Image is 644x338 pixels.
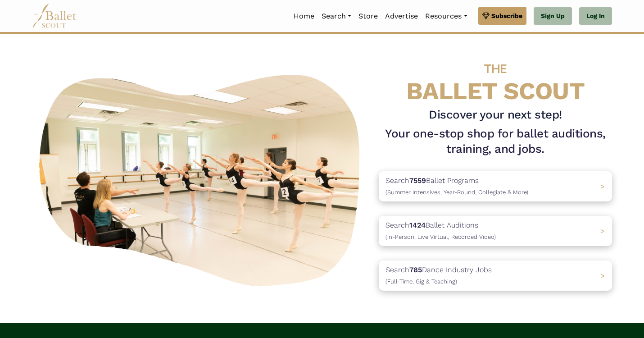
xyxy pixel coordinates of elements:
[32,65,372,292] img: A group of ballerinas talking to each other in a ballet studio
[385,233,496,240] span: (In-Person, Live Virtual, Recorded Video)
[409,221,426,229] b: 1424
[385,278,457,285] span: (Full-Time, Gig & Teaching)
[534,7,572,25] a: Sign Up
[385,189,528,196] span: (Summer Intensives, Year-Round, Collegiate & More)
[290,7,318,26] a: Home
[409,176,426,185] b: 7559
[318,7,355,26] a: Search
[484,61,507,76] span: THE
[491,11,522,21] span: Subscribe
[385,264,492,287] p: Search Dance Industry Jobs
[379,171,612,201] a: Search7559Ballet Programs(Summer Intensives, Year-Round, Collegiate & More)>
[600,182,605,191] span: >
[478,7,526,25] a: Subscribe
[600,227,605,235] span: >
[379,216,612,246] a: Search1424Ballet Auditions(In-Person, Live Virtual, Recorded Video) >
[482,11,490,21] img: gem.svg
[422,7,471,26] a: Resources
[385,219,496,242] p: Search Ballet Auditions
[379,126,612,157] h1: Your one-stop shop for ballet auditions, training, and jobs.
[579,7,612,25] a: Log In
[379,260,612,291] a: Search785Dance Industry Jobs(Full-Time, Gig & Teaching) >
[381,7,422,26] a: Advertise
[409,265,422,274] b: 785
[379,52,612,104] h4: BALLET SCOUT
[385,175,528,198] p: Search Ballet Programs
[355,7,381,26] a: Store
[600,271,605,280] span: >
[379,107,612,123] h3: Discover your next step!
